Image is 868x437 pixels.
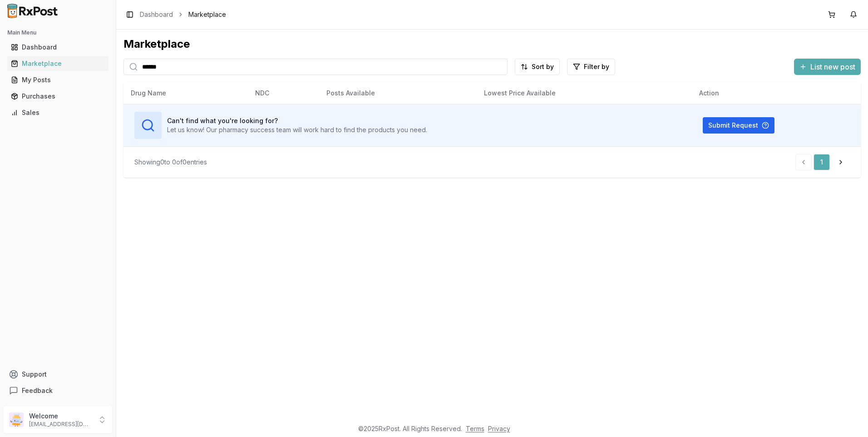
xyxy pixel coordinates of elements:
h2: Main Menu [7,29,108,36]
p: Welcome [29,412,92,421]
button: Sort by [515,59,560,75]
th: Lowest Price Available [477,82,692,104]
th: Action [692,82,861,104]
button: Filter by [567,59,615,75]
span: List new post [810,61,855,72]
nav: pagination [795,154,850,170]
a: Go to next page [832,154,850,170]
th: Posts Available [319,82,477,104]
div: My Posts [11,75,105,84]
th: NDC [248,82,319,104]
nav: breadcrumb [140,10,226,19]
span: Filter by [584,62,609,71]
a: Marketplace [7,55,108,72]
button: Submit Request [703,117,774,134]
th: Drug Name [123,82,248,104]
button: Sales [4,105,112,120]
a: Purchases [7,88,108,104]
button: Purchases [4,89,112,104]
div: Marketplace [123,37,861,51]
span: Sort by [532,62,554,71]
a: Terms [466,425,484,432]
h3: Can't find what you're looking for? [167,116,427,125]
a: My Posts [7,72,108,88]
button: Marketplace [4,56,112,71]
a: Sales [7,104,108,121]
button: Feedback [4,382,112,399]
a: Dashboard [140,10,173,19]
div: Sales [11,108,105,117]
a: List new post [794,63,861,72]
button: List new post [794,59,861,75]
a: 1 [814,154,830,170]
a: Dashboard [7,39,108,55]
button: Dashboard [4,40,112,55]
img: RxPost Logo [4,4,62,18]
div: Purchases [11,92,105,101]
div: Marketplace [11,59,105,68]
img: User avatar [9,412,24,427]
span: Feedback [22,386,53,395]
button: My Posts [4,73,112,87]
a: Privacy [488,425,510,432]
p: [EMAIL_ADDRESS][DOMAIN_NAME] [29,421,92,428]
div: Dashboard [11,43,105,52]
p: Let us know! Our pharmacy success team will work hard to find the products you need. [167,125,427,134]
div: Showing 0 to 0 of 0 entries [134,158,207,167]
span: Marketplace [188,10,226,19]
button: Support [4,366,112,382]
